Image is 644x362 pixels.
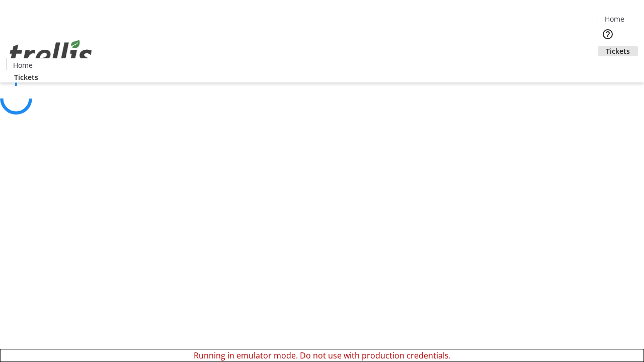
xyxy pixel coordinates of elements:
[598,56,618,76] button: Cart
[13,60,33,70] span: Home
[598,14,630,24] a: Home
[606,46,630,56] span: Tickets
[598,46,638,56] a: Tickets
[6,29,96,79] img: Orient E2E Organization Z0uBci4IhH's Logo
[6,72,46,82] a: Tickets
[605,14,624,24] span: Home
[14,72,38,82] span: Tickets
[598,24,618,44] button: Help
[7,60,39,70] a: Home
